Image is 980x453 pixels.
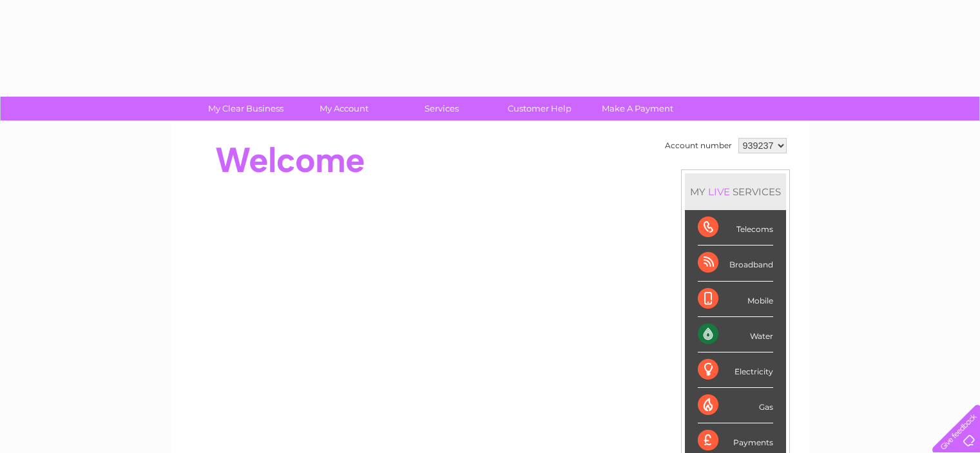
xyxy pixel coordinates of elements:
[698,388,773,423] div: Gas
[685,173,786,210] div: MY SERVICES
[698,317,773,352] div: Water
[706,186,733,198] div: LIVE
[698,246,773,281] div: Broadband
[698,210,773,246] div: Telecoms
[486,97,593,120] a: Customer Help
[584,97,691,120] a: Make A Payment
[698,352,773,388] div: Electricity
[193,97,299,120] a: My Clear Business
[698,282,773,317] div: Mobile
[662,135,735,157] td: Account number
[291,97,397,120] a: My Account
[389,97,495,120] a: Services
